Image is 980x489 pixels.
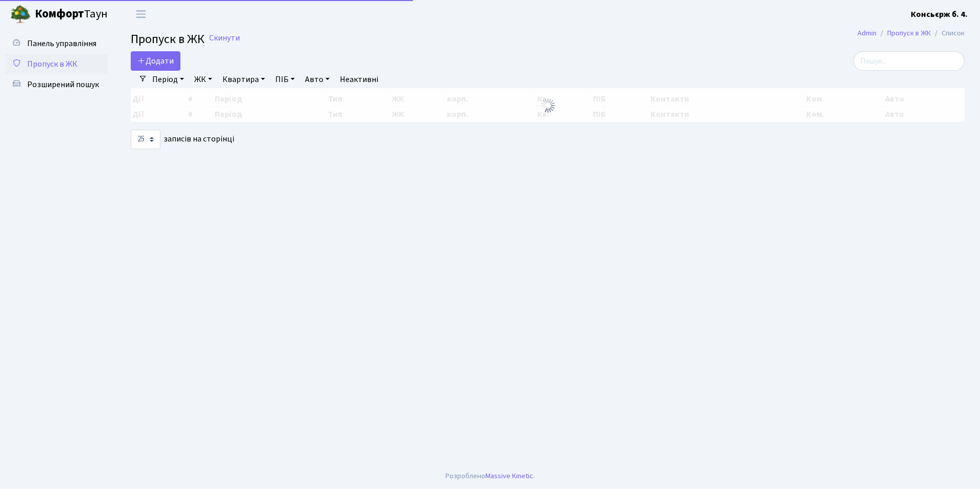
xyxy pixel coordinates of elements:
[853,51,965,71] input: Пошук...
[131,30,205,48] span: Пропуск в ЖК
[10,4,31,25] img: logo.png
[887,28,931,38] a: Пропуск в ЖК
[27,38,96,49] span: Панель управління
[190,71,216,88] a: ЖК
[485,471,533,481] a: Massive Kinetic
[931,28,965,39] li: Список
[131,51,180,71] a: Додати
[857,28,876,38] a: Admin
[911,9,968,20] b: Консьєрж б. 4.
[271,71,299,88] a: ПІБ
[27,58,77,70] span: Пропуск в ЖК
[842,23,980,44] nav: breadcrumb
[218,71,269,88] a: Квартира
[128,6,154,23] button: Переключити навігацію
[35,6,84,22] b: Комфорт
[336,71,382,88] a: Неактивні
[5,74,108,95] a: Розширений пошук
[148,71,188,88] a: Період
[445,471,535,482] div: Розроблено .
[301,71,334,88] a: Авто
[137,55,174,67] span: Додати
[209,33,240,43] a: Скинути
[911,8,968,21] a: Консьєрж б. 4.
[35,6,108,23] span: Таун
[5,33,108,54] a: Панель управління
[540,97,556,114] img: Обробка...
[27,79,99,90] span: Розширений пошук
[131,130,160,149] select: записів на сторінці
[131,130,234,149] label: записів на сторінці
[5,54,108,74] a: Пропуск в ЖК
